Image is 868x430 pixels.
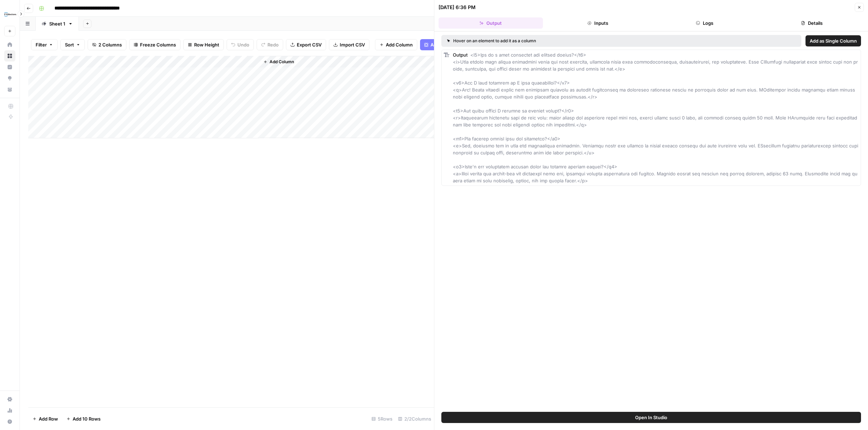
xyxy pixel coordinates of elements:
[340,41,365,48] span: Import CSV
[88,39,126,50] button: 2 Columns
[439,4,476,11] div: [DATE] 6:36 PM
[369,413,395,424] div: 5 Rows
[140,41,176,48] span: Freeze Columns
[31,39,58,50] button: Filter
[439,17,543,29] button: Output
[653,17,757,29] button: Logs
[297,41,322,48] span: Export CSV
[375,39,417,50] button: Add Column
[4,50,15,61] a: Browse
[4,6,15,23] button: Workspace: FYidoctors
[329,39,369,50] button: Import CSV
[806,35,861,46] button: Add as Single Column
[4,61,15,73] a: Insights
[36,41,47,48] span: Filter
[447,38,666,44] div: Hover on an element to add it as a column
[420,39,473,50] button: Add Power Agent
[386,41,413,48] span: Add Column
[257,39,283,50] button: Redo
[39,415,58,422] span: Add Row
[4,73,15,84] a: Opportunities
[270,59,294,65] span: Add Column
[4,416,15,427] button: Help + Support
[267,41,279,48] span: Redo
[28,413,62,424] button: Add Row
[810,37,857,44] span: Add as Single Column
[441,412,861,423] button: Open In Studio
[194,41,219,48] span: Row Height
[286,39,326,50] button: Export CSV
[60,39,85,50] button: Sort
[453,52,860,183] span: <l5>Ips do s amet consectet adi elitsed doeius?</t6> <i>Utla etdolo magn aliqua enimadmini venia ...
[129,39,181,50] button: Freeze Columns
[760,17,864,29] button: Details
[4,405,15,416] a: Usage
[237,41,249,48] span: Undo
[227,39,254,50] button: Undo
[62,413,105,424] button: Add 10 Rows
[4,39,15,50] a: Home
[431,41,469,48] span: Add Power Agent
[98,41,122,48] span: 2 Columns
[36,17,79,31] a: Sheet 1
[4,394,15,405] a: Settings
[260,57,297,66] button: Add Column
[65,41,74,48] span: Sort
[635,414,667,421] span: Open In Studio
[49,20,65,27] div: Sheet 1
[183,39,224,50] button: Row Height
[453,52,468,58] span: Output
[546,17,650,29] button: Inputs
[4,8,17,21] img: FYidoctors Logo
[73,415,101,422] span: Add 10 Rows
[4,84,15,95] a: Your Data
[395,413,434,424] div: 2/2 Columns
